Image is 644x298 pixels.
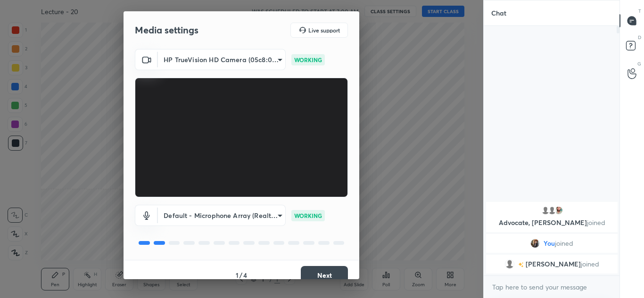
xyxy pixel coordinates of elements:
[637,60,641,67] p: G
[555,240,573,247] span: joined
[294,211,322,220] p: WORKING
[504,259,514,269] img: default.png
[243,270,247,280] h4: 4
[547,206,556,215] img: default.png
[158,49,286,70] div: HP TrueVision HD Camera (05c8:03d2)
[518,262,523,267] img: no-rating-badge.077c3623.svg
[236,270,239,280] h4: 1
[135,24,198,36] h2: Media settings
[530,239,540,248] img: f8d22af1ab184ebab6c0401e38a227d9.jpg
[294,56,322,64] p: WORKING
[638,8,641,15] p: T
[580,260,599,268] span: joined
[638,34,641,41] p: D
[308,27,340,33] h5: Live support
[540,206,550,215] img: default.png
[586,218,605,227] span: joined
[301,266,348,285] button: Next
[525,260,580,268] span: [PERSON_NAME]
[158,205,286,226] div: HP TrueVision HD Camera (05c8:03d2)
[553,206,563,215] img: 63fb72e59aca45dbaf7aa6ec3def0940.jpg
[484,200,620,275] div: grid
[492,219,612,226] p: Advocate, [PERSON_NAME]
[544,240,555,247] span: You
[484,0,514,25] p: Chat
[239,270,242,280] h4: /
